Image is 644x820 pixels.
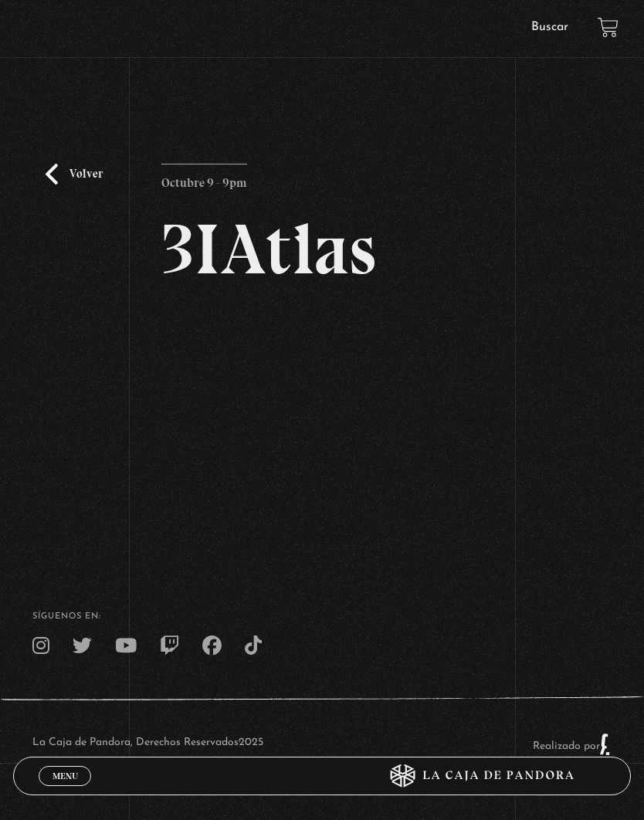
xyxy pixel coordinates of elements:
[598,17,619,38] a: View your shopping cart
[161,214,483,285] h2: 3IAtlas
[161,308,483,489] iframe: Dailymotion video player – 3IATLAS
[533,740,612,752] a: Realizado por
[53,771,78,781] span: Menu
[47,784,83,795] span: Cerrar
[32,733,263,756] p: La Caja de Pandora, Derechos Reservados 2025
[46,164,103,185] a: Volver
[531,21,568,33] a: Buscar
[161,164,247,195] p: Octubre 9 - 9pm
[32,612,612,621] h4: SÍguenos en:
